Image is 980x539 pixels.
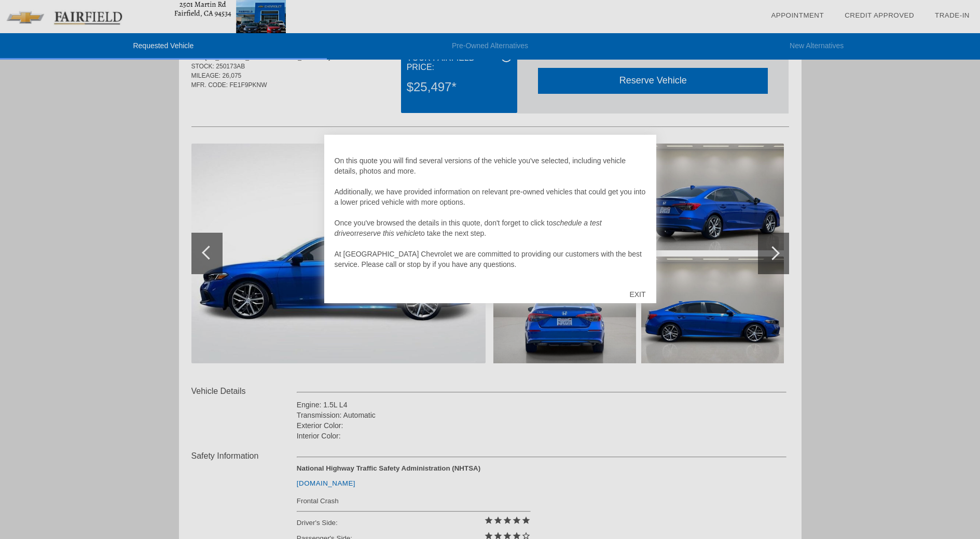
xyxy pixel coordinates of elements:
div: Hello [PERSON_NAME], On this quote you will find several versions of the vehicle you've selected,... [335,145,646,280]
a: Trade-In [935,11,970,19]
a: Credit Approved [845,11,914,19]
em: reserve this vehicle [356,229,419,237]
a: Appointment [771,11,824,19]
em: schedule a test drive [335,219,602,237]
div: EXIT [619,279,656,310]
